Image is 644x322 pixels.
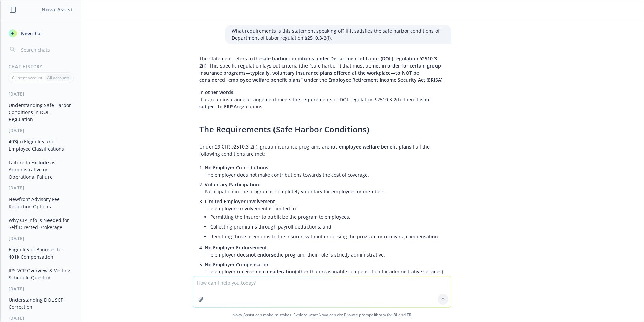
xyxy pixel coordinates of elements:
button: Why CIP Info is Needed for Self-Directed Brokerage [6,215,76,233]
p: : Participation in the program is completely voluntary for employees or members. [205,181,445,195]
p: : The employer does not make contributions towards the cost of coverage. [205,164,445,178]
p: Under 29 CFR §2510.3-2(f), group insurance programs are if all the following conditions are met: [199,143,445,157]
span: not endorse [248,251,276,258]
input: Search chats [20,45,73,54]
button: Newfront Advisory Fee Reduction Options [6,194,76,212]
span: no consideration [256,268,295,275]
button: 403(b) Eligibility and Employee Classifications [6,136,76,154]
p: All accounts [47,75,70,81]
button: Failure to Exclude as Administrative or Operational Failure [6,157,76,182]
h3: The Requirements (Safe Harbor Conditions) [199,124,445,135]
a: BI [393,312,397,318]
span: No Employer Compensation [205,261,270,268]
li: Permitting the insurer to publicize the program to employees, [210,212,445,222]
div: Chat History [1,64,81,70]
li: Collecting premiums through payroll deductions, and [210,222,445,232]
p: If a group insurance arrangement meets the requirements of DOL regulation §2510.3-2(f), then it i... [199,89,445,110]
div: [DATE] [1,128,81,133]
span: No Employer Contributions [205,164,268,171]
div: [DATE] [1,185,81,191]
div: [DATE] [1,315,81,321]
span: Nova Assist can make mistakes. Explore what Nova can do: Browse prompt library for and [3,308,641,322]
p: : The employer receives (other than reasonable compensation for administrative services) in conne... [205,261,445,282]
span: Limited Employer Involvement [205,198,275,205]
span: met in order for certain group insurance programs—typically, voluntary insurance plans offered at... [199,62,442,83]
button: Eligibility of Bonuses for 401k Compensation [6,244,76,262]
span: New chat [20,30,42,37]
span: not employee welfare benefit plans [329,143,411,150]
p: The statement refers to the . This specific regulation lays out criteria (the "safe harbor") that... [199,55,445,83]
span: safe harbor conditions under Department of Labor (DOL) regulation §2510.3-2(f) [199,55,439,69]
div: [DATE] [1,236,81,241]
li: Remitting those premiums to the insurer, without endorsing the program or receiving compensation. [210,232,445,241]
p: What requirements is this statement speaking of? if it satisfies the safe harbor conditions of De... [232,27,445,42]
span: In other words: [199,89,235,96]
button: New chat [6,27,76,39]
div: [DATE] [1,91,81,97]
button: Understanding Safe Harbor Conditions in DOL Regulation [6,100,76,125]
a: TR [407,312,412,318]
p: : The employer’s involvement is limited to: [205,198,445,212]
p: : The employer does the program; their role is strictly administrative. [205,244,445,258]
button: Understanding DOL SCP Correction [6,294,76,313]
p: Current account [12,75,42,81]
span: Voluntary Participation [205,181,259,188]
button: IRS VCP Overview & Vesting Schedule Question [6,265,76,283]
div: [DATE] [1,286,81,292]
h1: Nova Assist [42,6,73,13]
span: No Employer Endorsement [205,244,267,251]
